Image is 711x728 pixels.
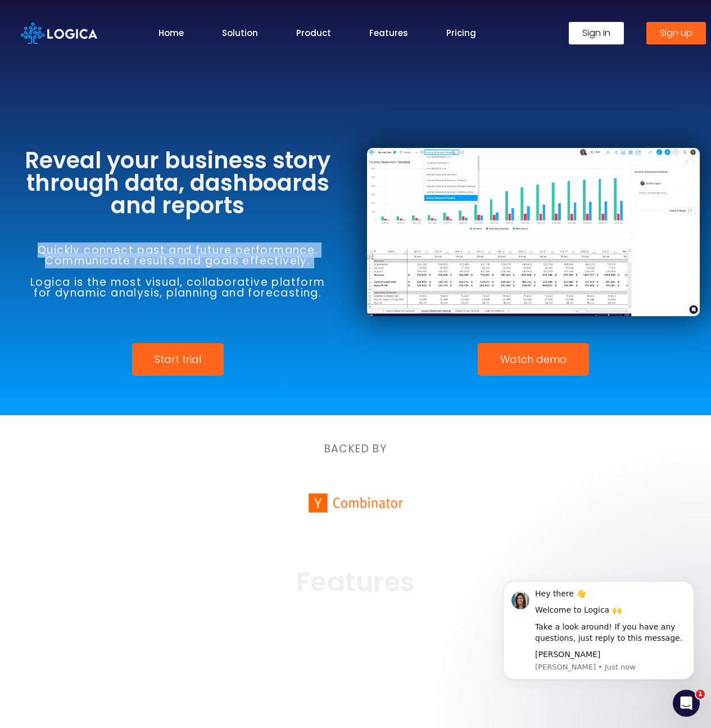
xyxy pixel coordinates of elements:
a: Product [296,26,331,39]
iframe: Intercom live chat [673,690,700,717]
span: Sign up [660,29,692,38]
a: Pricing [446,26,476,39]
h2: Features [41,569,671,596]
iframe: Intercom notifications message [486,564,711,698]
a: Features [369,26,408,39]
h3: Reveal your business story through data, dashboards and reports [11,149,345,217]
a: Sign up [646,22,706,44]
img: Logica [21,23,97,44]
span: Start trial [155,354,201,365]
span: Watch demo [500,354,567,365]
a: Home [158,26,184,39]
a: Logica [21,26,97,39]
a: Watch demo [478,343,589,376]
span: Sign in [582,29,610,38]
h6: BACKED BY [52,443,659,454]
h6: Quickly connect past and future performance. Communicate results and goals effectively. Logica is... [11,245,345,298]
span: 1 [696,690,705,699]
a: Solution [222,26,258,39]
a: Sign in [569,22,624,44]
a: Start trial [132,343,224,376]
